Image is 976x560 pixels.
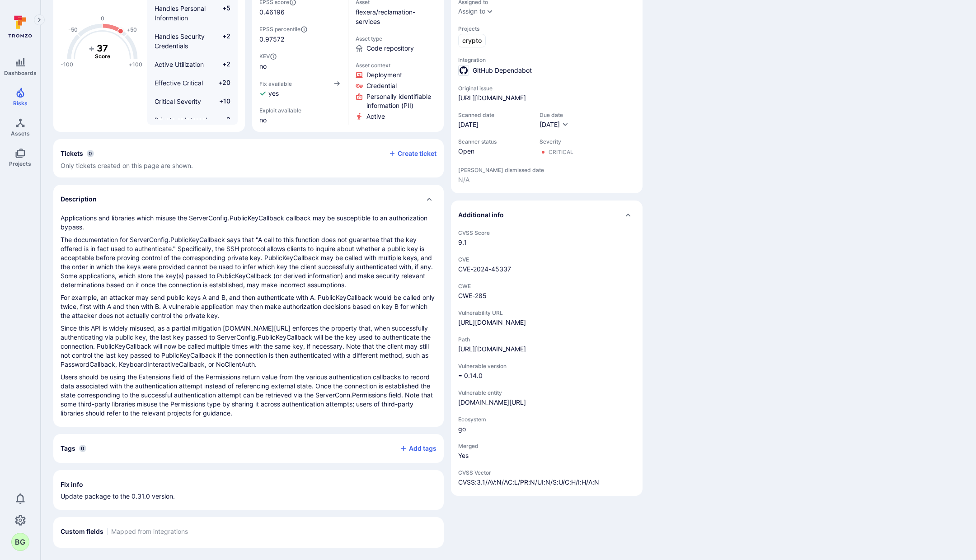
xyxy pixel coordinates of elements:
[458,25,635,32] span: Projects
[53,185,444,214] div: Collapse description
[366,70,402,79] span: Click to view evidence
[155,5,206,22] span: Handles Personal Information
[53,517,444,548] section: custom fields card
[458,112,530,118] span: Scanned date
[458,175,635,184] span: N/A
[458,8,485,15] button: Assign to
[393,441,436,456] button: Add tags
[356,35,437,42] span: Asset type
[213,97,230,106] span: +10
[458,56,635,63] span: Integration
[155,61,204,68] span: Active Utilization
[155,98,201,105] span: Critical Severity
[458,443,635,449] span: Merged
[213,60,230,69] span: +2
[458,309,635,316] span: Vulnerability URL
[213,78,230,88] span: +20
[259,107,301,114] span: Exploit available
[540,138,573,145] span: Severity
[540,112,569,129] div: Due date field
[458,398,635,407] span: [DOMAIN_NAME][URL]
[61,235,436,289] p: The documentation for ServerConfig.PublicKeyCallback says that "A call to this function does not ...
[458,318,526,327] a: [URL][DOMAIN_NAME]
[97,42,108,53] tspan: 37
[259,62,341,71] span: no
[458,371,635,380] span: = 0.14.0
[366,112,385,121] span: Click to view evidence
[61,480,83,489] h2: Fix info
[213,32,230,51] span: +2
[155,79,203,87] span: Effective Critical
[61,61,73,68] text: -100
[259,80,292,87] span: Fix available
[458,93,526,103] a: [URL][DOMAIN_NAME]
[458,469,635,476] span: CVSS Vector
[458,238,635,247] span: 9.1
[458,210,504,219] h2: Additional info
[11,533,29,551] button: BG
[458,138,530,145] span: Scanner status
[486,8,493,15] button: Expand dropdown
[213,115,230,134] span: -2
[259,8,285,17] span: 0.46196
[61,293,436,320] p: For example, an attacker may send public keys A and B, and then authenticate with A. PublicKeyCal...
[61,195,97,204] h2: Description
[458,389,635,396] span: Vulnerable entity
[155,33,205,50] span: Handles Security Credentials
[268,89,279,98] span: yes
[458,283,635,289] span: CWE
[53,139,444,177] div: Collapse
[111,527,188,536] span: Mapped from integrations
[155,116,207,133] span: Private or Internal Asset
[458,229,635,236] span: CVSS Score
[129,61,142,68] text: +100
[462,36,482,45] span: crypto
[87,150,94,157] span: 0
[34,14,45,25] button: Expand navigation menu
[458,478,635,487] span: CVSS:3.1/AV:N/AC:L/PR:N/UI:N/S:U/C:H/I:H/A:N
[259,26,341,33] span: EPSS percentile
[458,345,526,353] a: [URL][DOMAIN_NAME]
[389,149,436,158] button: Create ticket
[259,53,341,60] span: KEV
[61,492,436,501] p: Update package to the 0.31.0 version.
[366,81,397,90] span: Click to view evidence
[458,425,635,434] span: go
[95,53,110,60] text: Score
[259,35,341,44] span: 0.97572
[61,214,436,232] p: Applications and libraries which misuse the ServerConfig.PublicKeyCallback callback may be suscep...
[11,533,29,551] div: BhuvanPrasad Ganamaneni
[540,112,569,118] span: Due date
[366,92,437,110] span: Click to view evidence
[458,451,635,460] span: Yes
[61,149,83,158] h2: Tickets
[356,62,437,69] span: Asset context
[473,66,532,75] span: GitHub Dependabot
[451,201,643,496] section: additional info card
[540,121,560,128] span: [DATE]
[61,373,436,418] p: Users should be using the Extensions field of the Permissions return value from the various authe...
[53,470,444,510] section: fix info card
[458,416,635,423] span: Ecosystem
[4,70,37,76] span: Dashboards
[68,26,78,33] text: -50
[458,120,530,129] span: [DATE]
[259,116,341,125] span: no
[458,147,530,156] span: Open
[127,26,137,33] text: +50
[458,336,635,343] span: Path
[84,42,121,60] g: The vulnerability score is based on the parameters defined in the settings
[89,42,95,53] tspan: +
[458,167,635,173] span: [PERSON_NAME] dismissed date
[36,16,42,24] i: Expand navigation menu
[61,444,75,453] h2: Tags
[213,4,230,23] span: +5
[61,162,193,169] span: Only tickets created on this page are shown.
[366,44,414,53] span: Code repository
[53,434,444,463] div: Collapse tags
[451,201,643,229] div: Collapse
[458,85,635,92] span: Original issue
[79,445,86,452] span: 0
